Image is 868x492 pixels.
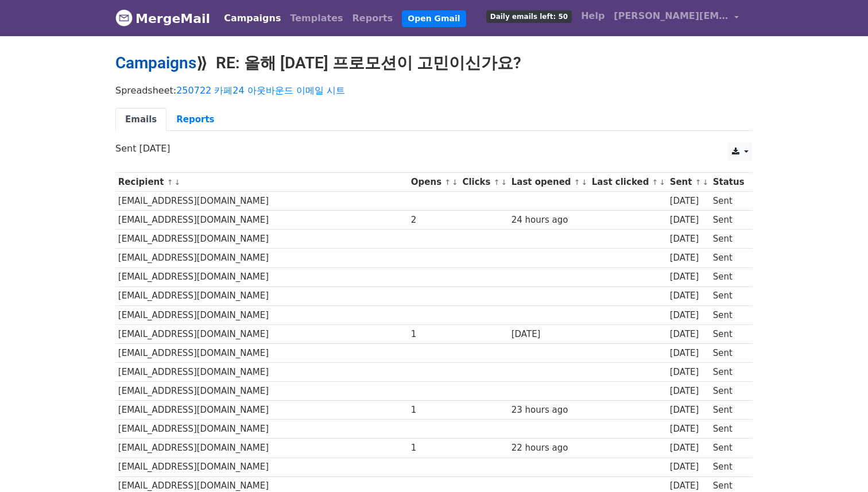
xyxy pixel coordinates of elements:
div: [DATE] [670,233,708,246]
td: [EMAIL_ADDRESS][DOMAIN_NAME] [115,458,408,476]
td: [EMAIL_ADDRESS][DOMAIN_NAME] [115,401,408,420]
div: [DATE] [670,366,708,379]
a: Campaigns [115,53,196,72]
td: [EMAIL_ADDRESS][DOMAIN_NAME] [115,439,408,458]
td: [EMAIL_ADDRESS][DOMAIN_NAME] [115,286,408,305]
a: ↑ [695,178,702,187]
td: [EMAIL_ADDRESS][DOMAIN_NAME] [115,420,408,439]
a: Campaigns [219,7,285,30]
td: Sent [710,420,747,439]
td: Sent [710,401,747,420]
div: [DATE] [670,309,708,322]
td: [EMAIL_ADDRESS][DOMAIN_NAME] [115,305,408,324]
div: [DATE] [670,423,708,436]
a: Reports [348,7,398,30]
div: [DATE] [511,328,586,341]
a: ↓ [174,178,180,187]
a: Help [576,5,609,28]
img: MergeMail logo [115,9,133,26]
td: [EMAIL_ADDRESS][DOMAIN_NAME] [115,363,408,382]
a: ↑ [652,178,658,187]
td: Sent [710,249,747,268]
a: ↓ [659,178,665,187]
div: [DATE] [670,347,708,360]
p: Sent [DATE] [115,142,753,154]
td: Sent [710,439,747,458]
div: 1 [411,441,457,455]
td: [EMAIL_ADDRESS][DOMAIN_NAME] [115,324,408,343]
td: Sent [710,343,747,362]
div: [DATE] [670,195,708,208]
div: 1 [411,404,457,417]
a: ↑ [494,178,500,187]
td: Sent [710,458,747,476]
span: [PERSON_NAME][EMAIL_ADDRESS][DOMAIN_NAME] [614,9,728,23]
div: [DATE] [670,251,708,265]
a: ↑ [574,178,580,187]
th: Sent [667,173,710,192]
a: ↓ [702,178,708,187]
a: Open Gmail [402,10,466,27]
th: Recipient [115,173,408,192]
td: [EMAIL_ADDRESS][DOMAIN_NAME] [115,268,408,286]
th: Status [710,173,747,192]
div: [DATE] [670,328,708,341]
div: [DATE] [670,404,708,417]
div: [DATE] [670,460,708,474]
a: Reports [166,108,224,131]
td: [EMAIL_ADDRESS][DOMAIN_NAME] [115,343,408,362]
a: Emails [115,108,166,131]
div: [DATE] [670,270,708,284]
a: ↑ [167,178,173,187]
td: [EMAIL_ADDRESS][DOMAIN_NAME] [115,382,408,401]
div: 2 [411,214,457,227]
td: Sent [710,192,747,211]
td: [EMAIL_ADDRESS][DOMAIN_NAME] [115,192,408,211]
a: Templates [285,7,347,30]
p: Spreadsheet: [115,84,753,96]
span: Daily emails left: 50 [486,10,572,23]
div: 1 [411,328,457,341]
td: Sent [710,305,747,324]
a: ↓ [452,178,458,187]
th: Opens [408,173,460,192]
div: 23 hours ago [511,404,586,417]
td: Sent [710,230,747,249]
a: ↓ [501,178,507,187]
a: ↓ [582,178,588,187]
a: Daily emails left: 50 [482,5,576,28]
div: [DATE] [670,385,708,398]
div: [DATE] [670,214,708,227]
div: 24 hours ago [511,214,586,227]
h2: ⟫ RE: 올해 [DATE] 프로모션이 고민이신가요? [115,53,753,73]
td: Sent [710,382,747,401]
a: [PERSON_NAME][EMAIL_ADDRESS][DOMAIN_NAME] [609,5,743,32]
a: 250722 카페24 아웃바운드 이메일 시트 [176,85,345,96]
td: Sent [710,363,747,382]
td: Sent [710,324,747,343]
iframe: Chat Widget [811,437,868,492]
a: ↑ [444,178,451,187]
td: Sent [710,211,747,230]
td: [EMAIL_ADDRESS][DOMAIN_NAME] [115,211,408,230]
td: [EMAIL_ADDRESS][DOMAIN_NAME] [115,230,408,249]
th: Last clicked [589,173,667,192]
td: [EMAIL_ADDRESS][DOMAIN_NAME] [115,249,408,268]
div: [DATE] [670,441,708,455]
div: 22 hours ago [511,441,586,455]
th: Last opened [509,173,589,192]
td: Sent [710,286,747,305]
a: MergeMail [115,6,210,30]
th: Clicks [460,173,509,192]
td: Sent [710,268,747,286]
div: [DATE] [670,289,708,303]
